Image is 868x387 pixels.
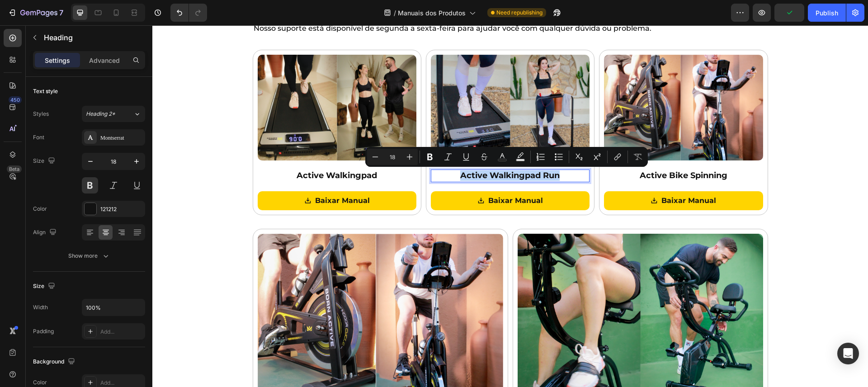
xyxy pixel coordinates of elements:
[278,144,437,156] h2: Rich Text Editor. Editing area: main
[33,227,58,239] div: Align
[33,133,44,142] div: Font
[68,251,110,260] div: Show more
[33,110,49,118] div: Styles
[105,166,264,185] a: Baixar Manual
[33,327,54,335] div: Padding
[452,144,610,156] h2: Active Bike Spinning
[33,155,57,167] div: Size
[82,106,145,122] button: Heading 2*
[394,8,396,18] span: /
[89,56,120,65] p: Advanced
[105,208,351,372] img: gempages_523660391679525952-ecd6f351-0cba-4de2-be84-a132d104a671.png
[163,169,217,182] p: Baixar Manual
[7,165,22,173] div: Beta
[86,110,115,118] span: Heading 2*
[33,205,47,213] div: Color
[82,299,145,316] input: Auto
[33,356,77,368] div: Background
[398,8,466,18] span: Manuais dos Produtos
[278,166,437,185] a: Baixar Manual
[816,8,838,18] div: Publish
[59,7,63,18] p: 7
[365,147,648,167] div: Editor contextual toolbar
[45,56,70,65] p: Settings
[105,29,264,135] img: gempages_523660391679525952-67efce8f-4231-4198-a36c-dd945d86fc35.png
[452,29,610,135] img: gempages_523660391679525952-ecd6f351-0cba-4de2-be84-a132d104a671.png
[100,134,143,142] div: Montserrat
[44,32,142,43] p: Heading
[33,248,145,264] button: Show more
[33,87,58,95] div: Text style
[170,4,207,22] div: Undo/Redo
[452,166,610,185] a: Baixar Manual
[278,29,437,135] img: gempages_523660391679525952-123338e2-e635-4ee0-8c2f-f0661a31d616.png
[100,205,143,213] div: 121212
[100,328,143,336] div: Add...
[33,378,47,387] div: Color
[9,96,22,104] div: 450
[279,145,436,156] p: Active Walkingpad Run
[33,280,57,293] div: Size
[365,208,611,372] img: gempages_523660391679525952-ad39e5a3-e7ad-4665-a482-ceef91cfc5d1.png
[152,25,868,387] iframe: Design area
[837,343,859,364] div: Open Intercom Messenger
[496,9,542,17] span: Need republishing
[336,169,391,182] p: Baixar Manual
[808,4,846,22] button: Publish
[4,4,67,22] button: 7
[100,379,143,387] div: Add...
[105,144,264,156] h2: Active Walkingpad
[509,169,564,182] p: Baixar Manual
[33,303,48,311] div: Width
